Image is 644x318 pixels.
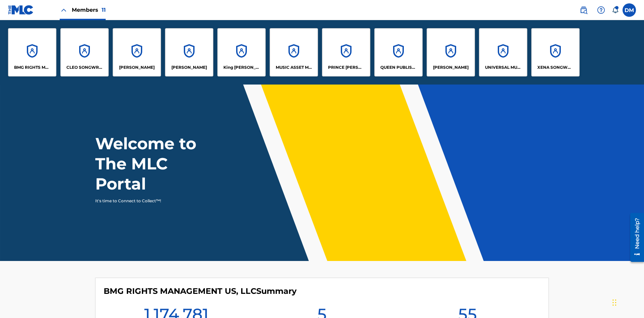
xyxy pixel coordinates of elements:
span: Members [72,6,106,14]
span: 11 [102,7,106,13]
div: User Menu [623,3,636,17]
a: Accounts[PERSON_NAME] [113,28,161,76]
a: AccountsCLEO SONGWRITER [60,28,109,76]
img: search [580,6,588,14]
a: AccountsUNIVERSAL MUSIC PUB GROUP [479,28,527,76]
p: UNIVERSAL MUSIC PUB GROUP [485,64,522,70]
iframe: Chat Widget [610,286,644,318]
h1: Welcome to The MLC Portal [95,134,221,194]
h4: BMG RIGHTS MANAGEMENT US, LLC [104,286,297,296]
p: XENA SONGWRITER [537,64,574,70]
p: RONALD MCTESTERSON [433,64,469,70]
img: MLC Logo [8,5,34,15]
p: King McTesterson [223,64,260,70]
p: MUSIC ASSET MANAGEMENT (MAM) [276,64,312,70]
div: Notifications [612,7,619,13]
p: CLEO SONGWRITER [66,64,103,70]
a: AccountsBMG RIGHTS MANAGEMENT US, LLC [8,28,56,76]
a: Accounts[PERSON_NAME] [165,28,213,76]
iframe: Resource Center [625,210,644,265]
p: QUEEN PUBLISHA [380,64,417,70]
a: AccountsQUEEN PUBLISHA [374,28,423,76]
p: It's time to Connect to Collect™! [95,198,212,204]
img: help [597,6,605,14]
a: AccountsXENA SONGWRITER [531,28,580,76]
p: ELVIS COSTELLO [119,64,155,70]
a: AccountsPRINCE [PERSON_NAME] [322,28,370,76]
img: Close [60,6,68,14]
a: Public Search [577,3,590,17]
p: EYAMA MCSINGER [171,64,207,70]
div: Drag [612,293,616,313]
a: Accounts[PERSON_NAME] [427,28,475,76]
div: Help [594,3,608,17]
a: AccountsMUSIC ASSET MANAGEMENT (MAM) [270,28,318,76]
p: BMG RIGHTS MANAGEMENT US, LLC [14,64,51,70]
a: AccountsKing [PERSON_NAME] [217,28,266,76]
p: PRINCE MCTESTERSON [328,64,365,70]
